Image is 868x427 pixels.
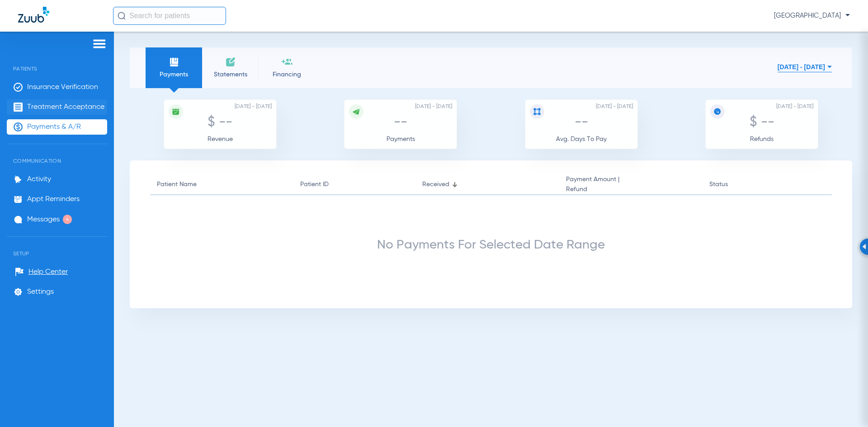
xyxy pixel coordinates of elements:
[7,237,107,257] span: Setup
[118,12,126,20] img: Search Icon
[27,103,104,112] span: Treatment Acceptance
[750,136,774,142] span: Refunds
[113,7,226,25] input: Search for patients
[422,179,552,189] div: Received
[750,116,774,129] span: $ --
[300,179,329,189] div: Patient ID
[774,11,850,20] span: [GEOGRAPHIC_DATA]
[235,102,272,111] span: [DATE] - [DATE]
[778,58,832,76] button: [DATE] - [DATE]
[575,116,588,129] span: --
[7,52,107,72] span: Patients
[862,244,866,249] img: Arrow
[27,83,98,92] span: Insurance Verification
[394,116,407,129] span: --
[300,179,409,189] div: Patient ID
[27,215,60,224] span: Messages
[387,136,415,142] span: Payments
[596,102,633,111] span: [DATE] - [DATE]
[566,174,619,194] div: Payment Amount |
[15,267,68,277] a: Help Center
[27,175,51,184] span: Activity
[63,215,72,224] span: 4
[415,102,452,111] span: [DATE] - [DATE]
[422,179,449,189] div: Received
[566,184,619,194] span: Refund
[208,136,233,142] span: Revenue
[556,136,607,142] span: Avg. Days To Pay
[150,240,832,249] div: No Payments For Selected Date Range
[282,56,292,67] img: financing icon
[18,7,49,23] img: Zuub Logo
[169,56,179,67] img: payments icon
[776,102,813,111] span: [DATE] - [DATE]
[27,122,81,131] span: Payments & A/R
[157,179,287,189] div: Patient Name
[152,70,195,79] span: Payments
[709,179,803,189] div: Status
[7,144,107,164] span: Communication
[172,108,180,116] img: icon
[225,56,236,67] img: invoices icon
[157,179,197,189] div: Patient Name
[27,195,80,204] span: Appt Reminders
[208,116,232,129] span: $ --
[566,174,696,194] div: Payment Amount |Refund
[709,179,728,189] div: Status
[352,108,360,116] img: icon
[28,267,68,277] span: Help Center
[92,38,107,49] img: hamburger-icon
[533,108,541,116] img: icon
[209,70,252,79] span: Statements
[713,108,722,116] img: icon
[265,70,308,79] span: Financing
[27,287,54,296] span: Settings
